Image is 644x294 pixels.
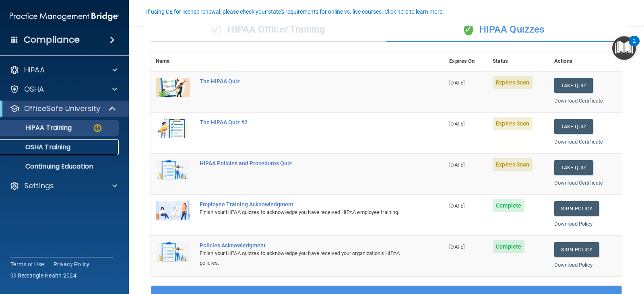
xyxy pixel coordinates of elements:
div: HIPAA Officer Training [151,18,386,42]
div: The HIPAA Quiz [200,78,404,84]
a: Privacy Policy [54,260,90,268]
span: ✓ [464,23,473,35]
th: Expires On [444,51,488,71]
th: Status [488,51,549,71]
div: HIPAA Policies and Procedures Quiz [200,160,404,167]
a: OSHA [10,84,117,94]
h4: Compliance [24,34,80,45]
a: Sign Policy [554,242,599,257]
div: HIPAA Quizzes [386,18,622,42]
img: PMB logo [10,8,119,25]
div: If using CE for license renewal, please check your state's requirements for online vs. live cours... [146,9,444,14]
a: Download Certificate [554,180,603,186]
span: [DATE] [449,80,464,86]
span: [DATE] [449,203,464,209]
p: OfficeSafe University [24,104,100,113]
th: Name [151,51,195,71]
a: HIPAA [10,65,117,75]
a: Sign Policy [554,201,599,216]
button: Take Quiz [554,78,593,93]
p: Settings [24,181,54,191]
button: If using CE for license renewal, please check your state's requirements for online vs. live cours... [145,8,445,16]
p: HIPAA Training [5,124,72,132]
span: [DATE] [449,162,464,168]
span: Expires Soon [493,76,533,89]
th: Actions [549,51,622,71]
button: Take Quiz [554,119,593,134]
span: Ⓒ Rectangle Health 2024 [10,271,76,280]
a: Download Certificate [554,98,603,104]
a: OfficeSafe University [10,104,117,113]
div: Finish your HIPAA quizzes to acknowledge you have received HIPAA employee training. [200,208,404,217]
span: Expires Soon [493,158,533,171]
p: OSHA [24,84,44,94]
span: Complete [493,199,524,212]
div: Finish your HIPAA quizzes to acknowledge you have received your organization’s HIPAA policies. [200,249,404,268]
p: HIPAA [24,65,45,75]
div: Policies Acknowledgment [200,242,404,249]
span: [DATE] [449,244,464,250]
a: Download Certificate [554,139,603,145]
div: 2 [633,41,636,51]
a: Terms of Use [10,260,44,268]
div: Employee Training Acknowledgment [200,201,404,208]
span: Expires Soon [493,117,533,130]
a: Download Policy [554,262,593,268]
div: The HIPAA Quiz #2 [200,119,404,125]
p: Continuing Education [5,162,115,171]
button: Open Resource Center, 2 new notifications [612,36,636,60]
a: Download Policy [554,221,593,227]
a: Settings [10,181,117,191]
span: [DATE] [449,121,464,127]
p: OSHA Training [5,143,70,151]
span: ✓ [212,23,221,35]
span: Complete [493,240,524,253]
button: Take Quiz [554,160,593,175]
img: warning-circle.0cc9ac19.png [93,123,103,133]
